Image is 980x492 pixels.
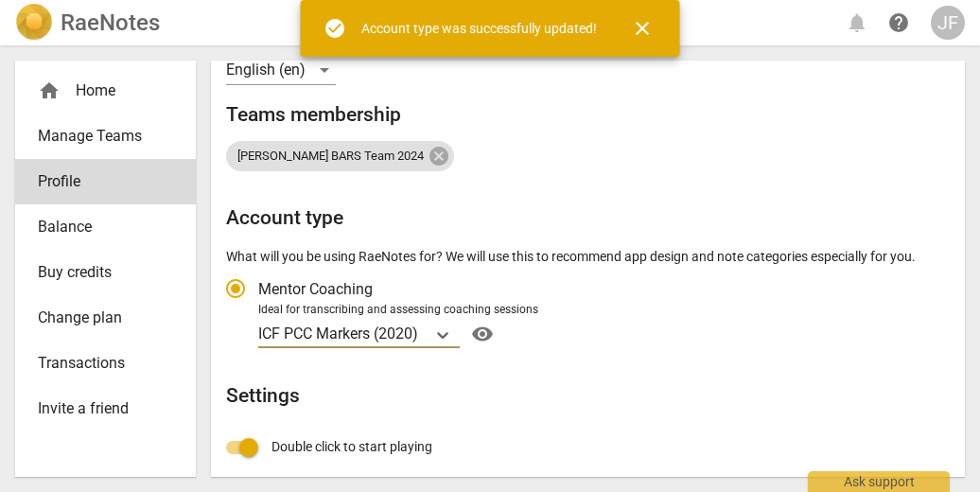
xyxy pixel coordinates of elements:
span: [PERSON_NAME] BARS Team 2024 [226,149,435,164]
div: Home [38,79,158,102]
div: Account type [226,266,950,349]
span: Transactions [38,352,158,375]
a: Balance [15,204,196,250]
span: Mentor Coaching [258,278,373,300]
a: Transactions [15,341,196,386]
span: home [38,79,61,102]
a: Profile [15,159,196,204]
span: check_circle [324,17,346,40]
span: Double click to start playing [271,437,432,457]
a: Help [460,319,498,349]
button: Close [620,6,665,51]
span: Profile [38,170,158,193]
div: Ideal for transcribing and assessing coaching sessions [258,302,944,319]
img: Logo [15,4,53,42]
button: JF [931,6,965,40]
h2: Settings [226,384,950,408]
span: Balance [38,216,158,238]
div: English (en) [226,55,336,85]
div: Ask support [808,471,950,492]
p: ICF PCC Markers (2020) [258,323,418,344]
span: Buy credits [38,261,158,284]
a: Buy credits [15,250,196,295]
a: LogoRaeNotes [15,4,160,42]
h2: Account type [226,206,950,230]
span: Invite a friend [38,397,158,420]
div: Account type was successfully updated! [361,19,597,39]
p: What will you be using RaeNotes for? We will use this to recommend app design and note categories... [226,247,950,267]
div: [PERSON_NAME] BARS Team 2024 [226,141,454,171]
h2: RaeNotes [61,9,160,36]
button: Help [467,319,498,349]
span: visibility [467,323,498,345]
div: Home [15,68,196,114]
span: help [887,11,910,34]
a: Invite a friend [15,386,196,431]
span: close [631,17,654,40]
a: Help [882,6,916,40]
span: Manage Teams [38,125,158,148]
a: Change plan [15,295,196,341]
span: Change plan [38,307,158,329]
a: Manage Teams [15,114,196,159]
h2: Teams membership [226,103,950,127]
